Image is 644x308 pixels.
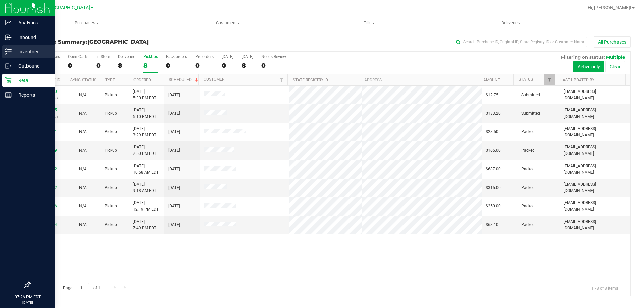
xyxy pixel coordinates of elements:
[168,185,180,191] span: [DATE]
[168,129,180,135] span: [DATE]
[586,283,624,293] span: 1 - 8 of 8 items
[105,222,117,228] span: Pickup
[563,126,626,138] span: [EMAIL_ADDRESS][DOMAIN_NAME]
[169,77,199,82] a: Scheduled
[79,167,87,171] span: Not Applicable
[486,185,501,191] span: $315.00
[5,91,12,98] inline-svg: Reports
[105,203,117,209] span: Pickup
[105,92,117,98] span: Pickup
[12,91,52,99] p: Reports
[70,78,96,82] a: Sync Status
[204,77,224,82] a: Customer
[521,166,535,172] span: Packed
[299,20,439,26] span: Tills
[168,222,180,228] span: [DATE]
[12,33,52,41] p: Inbound
[79,203,87,209] button: N/A
[5,77,12,84] inline-svg: Retail
[105,110,117,117] span: Pickup
[38,185,57,190] a: 11781652
[521,185,535,191] span: Packed
[519,77,533,82] a: Status
[486,147,501,154] span: $165.00
[12,48,52,56] p: Inventory
[563,181,626,194] span: [EMAIL_ADDRESS][DOMAIN_NAME]
[166,62,187,69] div: 0
[118,62,135,69] div: 8
[168,147,180,154] span: [DATE]
[133,126,156,138] span: [DATE] 3:29 PM EDT
[38,222,57,227] a: 11744754
[561,54,605,60] span: Filtering on status:
[486,203,501,209] span: $250.00
[38,204,57,208] a: 11739136
[521,129,535,135] span: Packed
[96,54,110,59] div: In Store
[79,147,87,154] button: N/A
[486,110,501,117] span: $133.20
[5,34,12,41] inline-svg: Inbound
[133,163,159,176] span: [DATE] 10:58 AM EDT
[486,129,498,135] span: $28.50
[573,61,604,72] button: Active only
[261,54,286,59] div: Needs Review
[79,185,87,191] button: N/A
[222,62,233,69] div: 0
[241,54,253,59] div: [DATE]
[68,62,88,69] div: 0
[453,37,587,47] input: Search Purchase ID, Original ID, State Registry ID or Customer Name...
[105,147,117,154] span: Pickup
[105,166,117,172] span: Pickup
[3,300,52,305] p: [DATE]
[143,62,158,69] div: 8
[79,111,87,116] span: Not Applicable
[563,219,626,231] span: [EMAIL_ADDRESS][DOMAIN_NAME]
[38,148,57,153] a: 11793199
[293,78,328,82] a: State Registry ID
[12,19,52,27] p: Analytics
[79,110,87,117] button: N/A
[521,147,535,154] span: Packed
[492,20,529,26] span: Deliveries
[521,203,535,209] span: Packed
[44,5,90,11] span: [GEOGRAPHIC_DATA]
[521,92,540,98] span: Submitted
[605,61,625,72] button: Clear
[57,283,106,293] span: Page of 1
[133,144,156,157] span: [DATE] 2:50 PM EDT
[486,92,498,98] span: $12.75
[133,219,156,231] span: [DATE] 7:49 PM EDT
[79,204,87,208] span: Not Applicable
[12,76,52,84] p: Retail
[133,107,156,120] span: [DATE] 6:10 PM EDT
[563,200,626,212] span: [EMAIL_ADDRESS][DOMAIN_NAME]
[5,63,12,69] inline-svg: Outbound
[222,54,233,59] div: [DATE]
[261,62,286,69] div: 0
[563,88,626,101] span: [EMAIL_ADDRESS][DOMAIN_NAME]
[30,39,230,45] h3: Purchase Summary:
[79,129,87,135] button: N/A
[521,222,535,228] span: Packed
[486,222,498,228] span: $68.10
[12,62,52,70] p: Outbound
[77,283,89,293] input: 1
[521,110,540,117] span: Submitted
[563,144,626,157] span: [EMAIL_ADDRESS][DOMAIN_NAME]
[38,129,57,134] a: 11829991
[79,222,87,227] span: Not Applicable
[544,74,555,85] a: Filter
[440,16,581,30] a: Deliveries
[79,93,87,97] span: Not Applicable
[483,78,500,82] a: Amount
[133,88,156,101] span: [DATE] 5:30 PM EDT
[38,167,57,171] a: 11782132
[3,294,52,300] p: 07:26 PM EDT
[276,74,287,85] a: Filter
[16,16,157,30] a: Purchases
[606,54,625,60] span: Multiple
[195,62,214,69] div: 0
[105,185,117,191] span: Pickup
[168,203,180,209] span: [DATE]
